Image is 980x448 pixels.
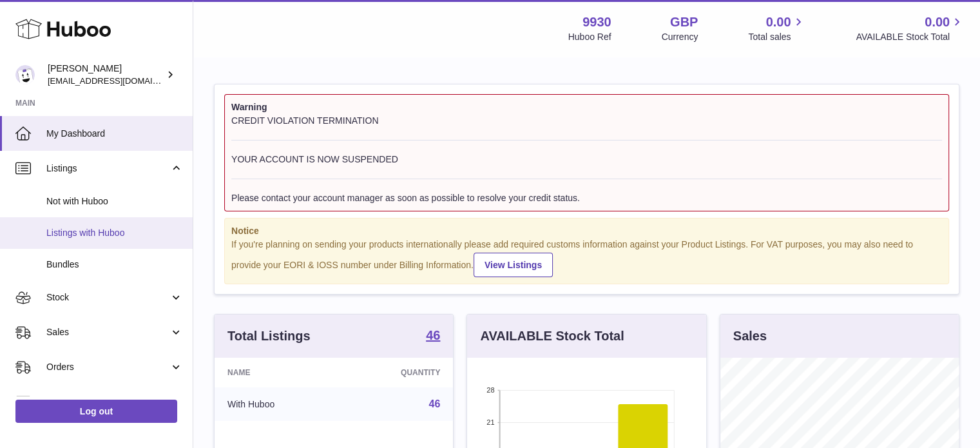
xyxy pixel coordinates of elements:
span: [EMAIL_ADDRESS][DOMAIN_NAME] [48,75,189,86]
h3: Sales [733,327,767,345]
h3: AVAILABLE Stock Total [480,327,624,345]
strong: GBP [670,14,698,31]
strong: Notice [231,225,942,237]
div: [PERSON_NAME] [48,63,164,87]
span: Usage [46,396,183,408]
a: 0.00 Total sales [748,14,805,43]
span: Listings [46,162,169,175]
div: Huboo Ref [568,31,611,43]
span: Bundles [46,258,183,271]
h3: Total Listings [227,327,311,345]
span: Not with Huboo [46,195,183,208]
span: 0.00 [766,14,791,31]
text: 21 [487,418,495,426]
th: Name [215,358,340,387]
div: If you're planning on sending your products internationally please add required customs informati... [231,239,942,277]
span: Stock [46,291,169,304]
img: internalAdmin-9930@internal.huboo.com [15,65,35,84]
span: Sales [46,326,169,338]
a: 46 [429,398,441,409]
span: Listings with Huboo [46,227,183,239]
span: 0.00 [925,14,950,31]
div: Currency [662,31,698,43]
a: Log out [15,400,177,423]
strong: Warning [231,101,942,113]
span: My Dashboard [46,128,183,140]
text: 28 [487,386,495,394]
a: 46 [426,329,440,344]
strong: 9930 [582,14,611,31]
span: Total sales [748,31,805,43]
div: CREDIT VIOLATION TERMINATION YOUR ACCOUNT IS NOW SUSPENDED Please contact your account manager as... [231,115,942,204]
td: With Huboo [215,387,340,421]
a: View Listings [474,253,553,277]
strong: 46 [426,329,440,342]
a: 0.00 AVAILABLE Stock Total [856,14,965,43]
th: Quantity [340,358,453,387]
span: Orders [46,361,169,373]
span: AVAILABLE Stock Total [856,31,965,43]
